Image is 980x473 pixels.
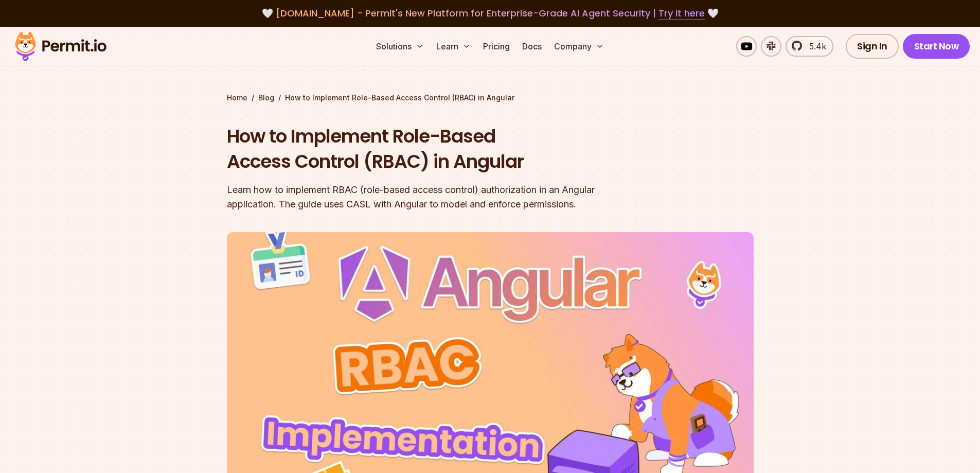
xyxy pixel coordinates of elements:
a: Docs [518,36,546,57]
a: Blog [258,93,274,103]
button: Learn [432,36,475,57]
div: / / [227,93,754,103]
a: Start Now [903,34,970,59]
img: Permit logo [10,29,111,64]
span: 5.4k [803,40,826,52]
h1: How to Implement Role-Based Access Control (RBAC) in Angular [227,124,622,174]
span: [DOMAIN_NAME] - Permit's New Platform for Enterprise-Grade AI Agent Security | [276,7,705,20]
a: Sign In [846,34,899,59]
a: 5.4k [786,36,833,57]
button: Solutions [372,36,428,57]
div: Learn how to implement RBAC (role-based access control) authorization in an Angular application. ... [227,183,622,212]
a: Try it here [658,7,705,20]
a: Home [227,93,247,103]
div: 🤍 🤍 [25,6,955,21]
button: Company [550,36,608,57]
a: Pricing [479,36,514,57]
